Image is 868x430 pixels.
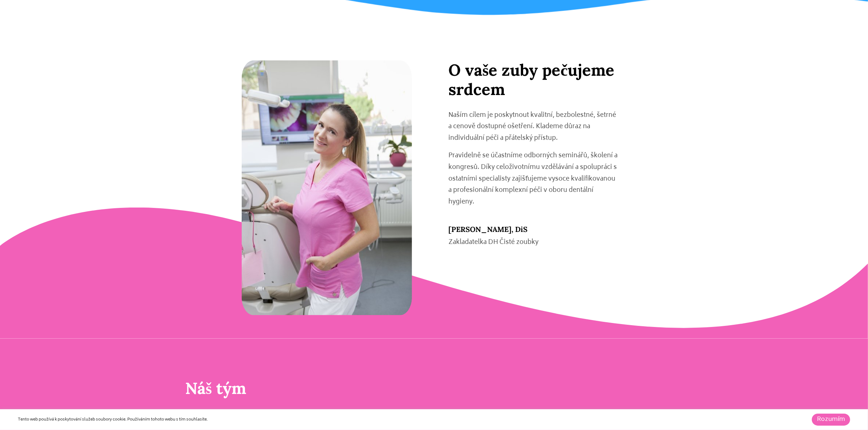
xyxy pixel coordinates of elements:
img: monika chvalova ciste zoubky [242,60,412,315]
span: ravidelně se účastníme odborných seminářů, školení a kongresů. Díky celoživotnímu vzdělávání a sp... [449,150,618,207]
h2: O vaše zuby pečujeme srdcem [449,60,620,99]
h5: [PERSON_NAME], DiS [449,225,620,234]
p: Zakladatelka DH Čisté zoubky [449,237,620,249]
h2: Náš tým [185,379,683,398]
div: Tento web používá k poskytování služeb soubory cookie. Používáním tohoto webu s tím souhlasíte. [18,417,600,423]
a: Rozumím [812,414,850,426]
span: Naším cílem je poskytnout kvalitní, bezbolestné, šetrné a cenově dostupné ošetření. Klademe důraz... [449,110,616,144]
span: P [449,150,453,161]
